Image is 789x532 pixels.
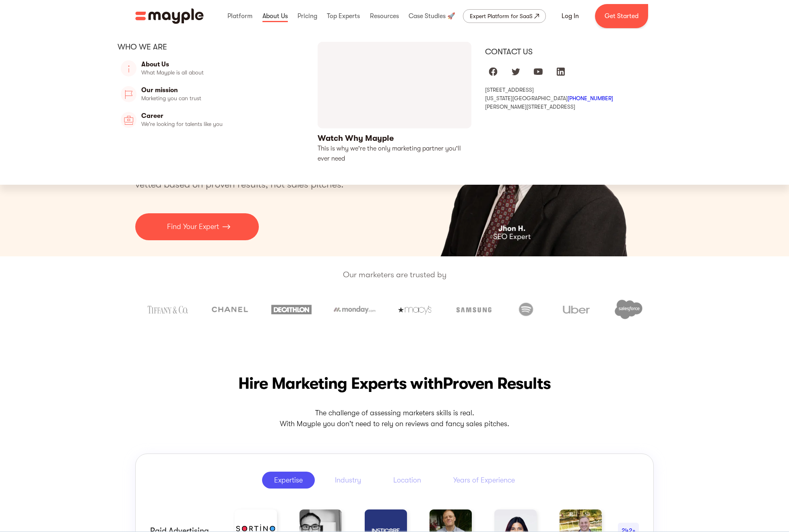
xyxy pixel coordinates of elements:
a: Expert Platform for SaaS [463,9,546,23]
a: home [135,8,204,24]
p: The challenge of assessing marketers skills is real. With Mayple you don't need to rely on review... [135,408,654,429]
span: Proven Results [443,374,551,393]
div: Years of Experience [453,475,515,485]
a: Mayple at Facebook [485,64,501,80]
a: open lightbox [318,42,471,164]
a: Get Started [595,4,648,28]
img: facebook logo [488,67,498,76]
img: Mayple logo [135,8,204,24]
div: Platform [225,3,254,29]
a: Find Your Expert [135,213,259,240]
img: twitter logo [511,67,520,76]
p: Find Your Expert [167,221,219,232]
img: youtube logo [533,67,543,76]
div: Resources [368,3,401,29]
div: About Us [260,3,290,29]
div: Industry [335,475,361,485]
div: Expert Platform for SaaS [470,11,533,21]
div: Expertise [274,475,303,485]
a: Mayple at Youtube [530,64,546,80]
h2: Hire Marketing Experts with [135,372,654,395]
div: Pricing [295,3,319,29]
div: [STREET_ADDRESS] [US_STATE][GEOGRAPHIC_DATA] [PERSON_NAME][STREET_ADDRESS] [485,86,671,110]
div: Location [393,475,421,485]
a: [PHONE_NUMBER] [568,95,613,101]
div: Top Experts [325,3,362,29]
iframe: Chat Widget [644,439,789,532]
img: linkedIn [556,67,566,76]
a: Log In [552,6,589,26]
a: Mayple at LinkedIn [553,64,569,80]
div: Who we are [118,42,304,52]
a: Mayple at Twitter [508,64,524,80]
div: Contact us [485,47,671,57]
